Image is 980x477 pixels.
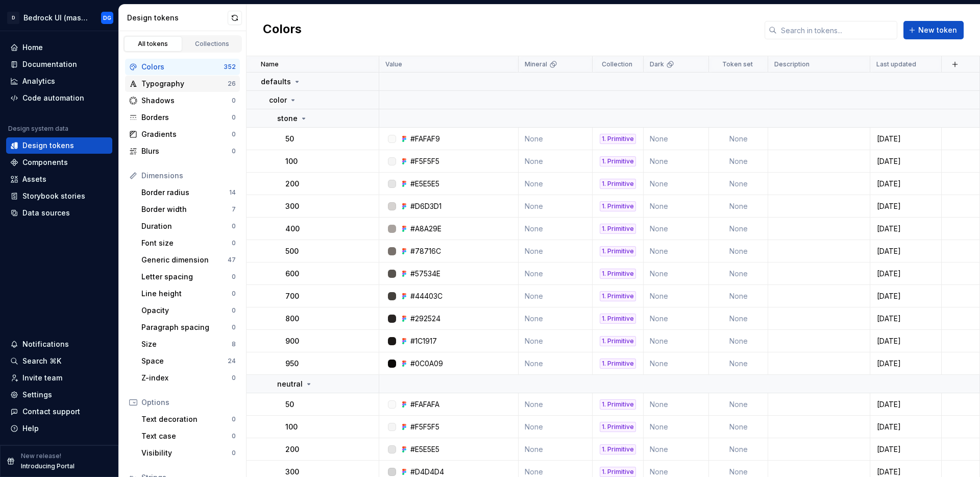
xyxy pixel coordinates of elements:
td: None [519,393,593,416]
td: None [519,352,593,375]
td: None [519,240,593,263]
a: Gradients0 [125,126,240,142]
div: 0 [232,97,236,105]
div: 0 [232,239,236,247]
div: [DATE] [871,422,941,432]
a: Visibility0 [137,445,240,461]
div: [DATE] [871,314,941,324]
p: 200 [285,444,299,455]
div: #292524 [410,314,440,324]
a: Assets [6,171,112,187]
div: 1. Primitive [600,156,636,166]
div: 0 [232,449,236,457]
div: 47 [228,256,236,264]
div: Borders [141,112,232,123]
td: None [519,416,593,438]
div: 1. Primitive [600,179,636,189]
div: 1. Primitive [600,336,636,346]
a: Analytics [6,73,112,89]
td: None [519,173,593,195]
div: #D4D4D4 [410,467,444,477]
div: 26 [228,80,236,88]
div: 14 [229,188,236,197]
div: [DATE] [871,224,941,234]
div: Components [22,157,68,168]
div: Generic dimension [141,255,228,265]
div: Visibility [141,448,232,458]
p: 50 [285,399,294,410]
div: Invite team [22,373,62,383]
div: Storybook stories [22,191,85,201]
td: None [709,263,768,285]
div: [DATE] [871,179,941,189]
p: New release! [21,452,61,460]
div: #1C1917 [410,336,437,346]
a: Text case0 [137,428,240,444]
td: None [519,128,593,150]
div: Code automation [22,93,84,103]
td: None [519,438,593,461]
p: defaults [261,77,291,87]
div: 0 [232,113,236,122]
p: Description [774,60,810,68]
td: None [519,307,593,330]
td: None [709,173,768,195]
td: None [644,263,709,285]
div: 0 [232,415,236,423]
div: #E5E5E5 [410,444,439,455]
div: Notifications [22,339,69,349]
a: Letter spacing0 [137,269,240,285]
div: #F5F5F5 [410,422,439,432]
div: [DATE] [871,201,941,211]
div: 1. Primitive [600,444,636,455]
div: #E5E5E5 [410,179,439,189]
p: Token set [722,60,753,68]
a: Opacity0 [137,302,240,319]
a: Z-index0 [137,370,240,386]
p: Dark [650,60,664,68]
div: 1. Primitive [600,246,636,256]
td: None [519,195,593,218]
div: Help [22,423,39,434]
div: Design system data [8,125,68,133]
div: 0 [232,323,236,331]
a: Colors352 [125,59,240,75]
td: None [709,307,768,330]
td: None [644,352,709,375]
p: Value [385,60,402,68]
td: None [644,307,709,330]
div: [DATE] [871,399,941,410]
div: Design tokens [22,140,74,151]
p: 700 [285,291,299,301]
td: None [644,416,709,438]
button: DBedrock UI (master)DG [2,7,116,29]
div: 1. Primitive [600,269,636,279]
div: 8 [232,340,236,348]
div: Border width [141,204,232,214]
div: Font size [141,238,232,248]
div: 1. Primitive [600,399,636,410]
div: Options [141,397,236,408]
div: [DATE] [871,336,941,346]
a: Borders0 [125,109,240,126]
div: #F5F5F5 [410,156,439,166]
div: Colors [141,62,224,72]
div: Paragraph spacing [141,322,232,332]
div: 352 [224,63,236,71]
p: Last updated [876,60,916,68]
div: Analytics [22,76,55,86]
td: None [644,128,709,150]
td: None [709,438,768,461]
td: None [644,173,709,195]
div: All tokens [128,40,179,48]
p: 300 [285,467,299,477]
div: #44403C [410,291,443,301]
td: None [709,393,768,416]
div: 1. Primitive [600,314,636,324]
a: Documentation [6,56,112,73]
div: Search ⌘K [22,356,61,366]
div: 0 [232,147,236,155]
h2: Colors [263,21,302,39]
td: None [709,240,768,263]
td: None [644,393,709,416]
